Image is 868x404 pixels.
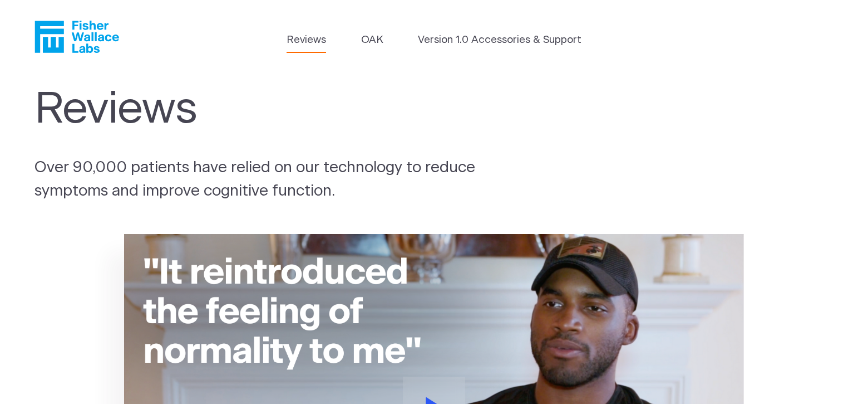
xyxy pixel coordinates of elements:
h1: Reviews [34,84,497,135]
p: Over 90,000 patients have relied on our technology to reduce symptoms and improve cognitive funct... [34,157,521,203]
a: Reviews [287,32,326,48]
a: Version 1.0 Accessories & Support [418,32,581,48]
a: OAK [361,32,383,48]
a: Fisher Wallace [34,21,119,53]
